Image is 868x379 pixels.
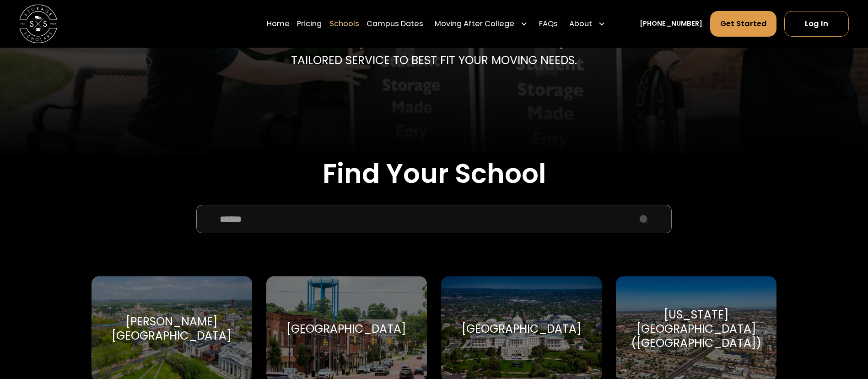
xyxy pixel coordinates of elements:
[329,11,359,37] a: Schools
[297,11,322,37] a: Pricing
[19,5,57,43] img: Storage Scholars main logo
[367,11,423,37] a: Campus Dates
[431,11,532,37] div: Moving After College
[784,11,849,37] a: Log In
[435,18,514,30] div: Moving After College
[566,11,609,37] div: About
[569,18,592,30] div: About
[710,11,777,37] a: Get Started
[462,322,582,336] div: [GEOGRAPHIC_DATA]
[627,308,765,351] div: [US_STATE][GEOGRAPHIC_DATA] ([GEOGRAPHIC_DATA])
[267,11,290,37] a: Home
[19,5,57,43] a: home
[286,322,406,336] div: [GEOGRAPHIC_DATA]
[640,19,702,29] a: [PHONE_NUMBER]
[260,35,608,69] p: At each school, storage scholars offers a unique and tailored service to best fit your Moving needs.
[539,11,558,37] a: FAQs
[103,314,241,343] div: [PERSON_NAME][GEOGRAPHIC_DATA]
[92,158,776,190] h2: Find Your School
